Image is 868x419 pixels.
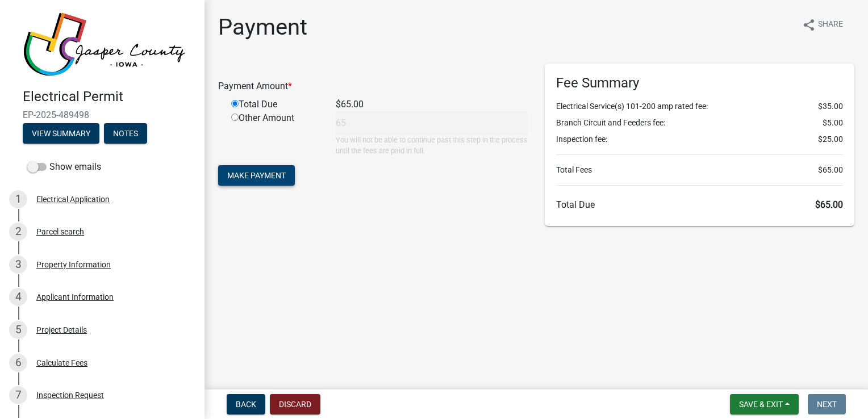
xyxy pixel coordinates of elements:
[327,98,536,111] div: $65.00
[818,133,843,145] span: $25.00
[818,100,843,112] span: $35.00
[36,326,87,334] div: Project Details
[227,171,286,180] span: Make Payment
[815,199,843,210] span: $65.00
[36,261,111,269] div: Property Information
[802,18,816,32] i: share
[227,394,265,414] button: Back
[9,190,27,208] div: 1
[23,89,195,105] h4: Electrical Permit
[218,165,295,186] button: Make Payment
[9,354,27,372] div: 6
[23,12,186,77] img: Jasper County, Iowa
[36,359,87,367] div: Calculate Fees
[808,394,846,414] button: Next
[223,98,327,111] div: Total Due
[9,288,27,306] div: 4
[739,400,783,409] span: Save & Exit
[218,14,307,41] h1: Payment
[223,111,327,156] div: Other Amount
[730,394,799,414] button: Save & Exit
[9,386,27,404] div: 7
[818,18,843,32] span: Share
[23,110,182,120] span: EP-2025-489498
[556,199,843,210] h6: Total Due
[556,164,843,176] li: Total Fees
[210,79,536,93] div: Payment Amount
[9,255,27,274] div: 3
[818,164,843,176] span: $65.00
[793,14,852,36] button: shareShare
[27,160,101,174] label: Show emails
[236,400,256,409] span: Back
[556,100,843,112] li: Electrical Service(s) 101-200 amp rated fee:
[817,400,837,409] span: Next
[556,133,843,145] li: Inspection fee:
[36,228,84,236] div: Parcel search
[23,123,99,144] button: View Summary
[36,391,104,399] div: Inspection Request
[36,293,114,301] div: Applicant Information
[823,117,843,129] span: $5.00
[23,129,99,139] wm-modal-confirm: Summary
[104,129,147,139] wm-modal-confirm: Notes
[270,394,320,414] button: Discard
[104,123,147,144] button: Notes
[36,195,110,203] div: Electrical Application
[556,75,843,91] h6: Fee Summary
[556,117,843,129] li: Branch Circuit and Feeders fee:
[9,223,27,241] div: 2
[9,321,27,339] div: 5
